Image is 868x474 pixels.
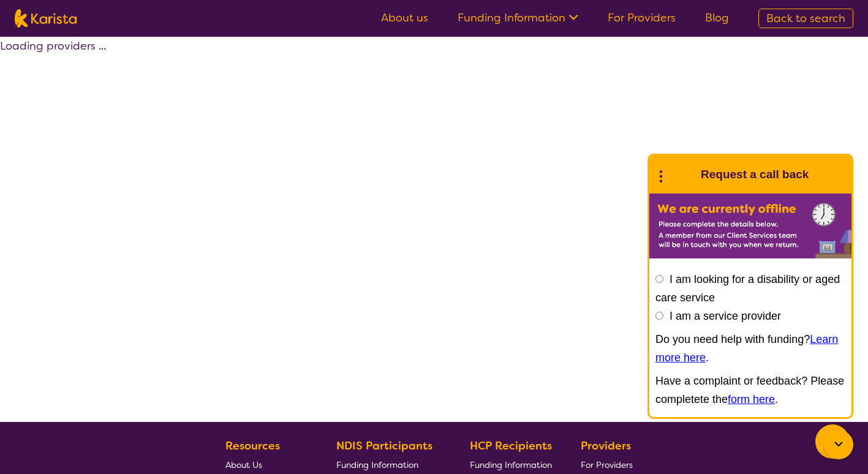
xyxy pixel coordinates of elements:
a: About Us [225,455,308,474]
img: Karista [669,162,693,187]
label: I am a service provider [670,310,781,322]
h1: Request a call back [701,165,809,184]
img: Karista logo [15,9,77,28]
span: Funding Information [470,459,552,470]
a: Funding Information [458,10,578,25]
span: Funding Information [336,459,418,470]
a: form here [728,393,775,405]
span: Back to search [766,11,845,26]
a: Funding Information [470,455,552,474]
b: HCP Recipients [470,438,552,453]
p: Have a complaint or feedback? Please completete the . [655,372,845,408]
span: For Providers [581,459,633,470]
a: For Providers [581,455,638,474]
b: Resources [225,438,280,453]
label: I am looking for a disability or aged care service [655,273,840,304]
p: Do you need help with funding? . [655,330,845,367]
button: Channel Menu [815,424,850,459]
b: Providers [581,438,631,453]
a: For Providers [608,10,676,25]
a: Funding Information [336,455,442,474]
a: Back to search [758,9,853,28]
b: NDIS Participants [336,438,432,453]
img: Karista offline chat form to request call back [649,194,851,258]
a: Blog [705,10,729,25]
span: About Us [225,459,262,470]
a: About us [381,10,428,25]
